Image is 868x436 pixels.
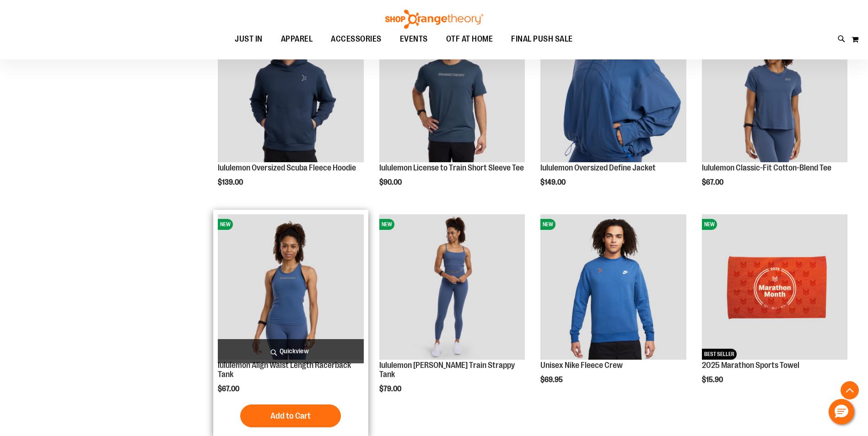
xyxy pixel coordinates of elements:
[540,178,567,186] span: $149.00
[702,376,724,384] span: $15.90
[702,17,847,164] a: lululemon Classic-Fit Cotton-Blend TeeNEW
[375,12,529,210] div: product
[702,17,847,162] img: lululemon Classic-Fit Cotton-Blend Tee
[540,17,686,164] a: lululemon Oversized Define JacketNEW
[540,214,686,361] a: Unisex Nike Fleece CrewNEW
[379,361,515,379] a: lululemon [PERSON_NAME] Train Strappy Tank
[379,214,525,360] img: lululemon Wunder Train Strappy Tank
[379,214,525,361] a: lululemon Wunder Train Strappy TankNEW
[235,29,263,49] span: JUST IN
[702,214,847,360] img: 2025 Marathon Sports Towel
[437,29,502,50] a: OTF AT HOME
[540,163,656,172] a: lululemon Oversized Define Jacket
[379,17,525,162] img: lululemon License to Train Short Sleeve Tee
[218,214,363,361] a: lululemon Align Waist Length Racerback TankNEW
[379,178,403,186] span: $90.00
[540,361,623,370] a: Unisex Nike Fleece Crew
[702,361,799,370] a: 2025 Marathon Sports Towel
[511,29,573,49] span: FINAL PUSH SALE
[540,214,686,360] img: Unisex Nike Fleece Crew
[218,17,363,162] img: lululemon Oversized Scuba Fleece Hoodie
[697,12,852,210] div: product
[375,210,529,416] div: product
[213,12,368,210] div: product
[841,381,859,399] button: Back To Top
[379,385,403,393] span: $79.00
[226,29,272,49] a: JUST IN
[218,361,351,379] a: lululemon Align Waist Length Racerback Tank
[379,163,524,172] a: lululemon License to Train Short Sleeve Tee
[281,29,313,49] span: APPAREL
[702,214,847,361] a: 2025 Marathon Sports TowelNEWBEST SELLER
[270,411,311,421] span: Add to Cart
[322,29,391,50] a: ACCESSORIES
[218,178,244,186] span: $139.00
[502,29,582,50] a: FINAL PUSH SALE
[218,339,363,363] a: Quickview
[536,210,690,407] div: product
[540,17,686,162] img: lululemon Oversized Define Jacket
[218,219,233,230] span: NEW
[218,385,241,393] span: $67.00
[400,29,428,49] span: EVENTS
[218,214,363,360] img: lululemon Align Waist Length Racerback Tank
[702,163,831,172] a: lululemon Classic-Fit Cotton-Blend Tee
[702,349,737,360] span: BEST SELLER
[446,29,493,49] span: OTF AT HOME
[218,17,363,164] a: lululemon Oversized Scuba Fleece HoodieNEW
[379,17,525,164] a: lululemon License to Train Short Sleeve TeeNEW
[379,219,394,230] span: NEW
[331,29,382,49] span: ACCESSORIES
[391,29,437,50] a: EVENTS
[829,399,854,425] button: Hello, have a question? Let’s chat.
[384,10,485,29] img: Shop Orangetheory
[702,219,717,230] span: NEW
[272,29,322,50] a: APPAREL
[218,163,356,172] a: lululemon Oversized Scuba Fleece Hoodie
[540,219,555,230] span: NEW
[536,12,690,210] div: product
[540,376,564,384] span: $69.95
[702,178,725,186] span: $67.00
[240,404,341,427] button: Add to Cart
[697,210,852,407] div: product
